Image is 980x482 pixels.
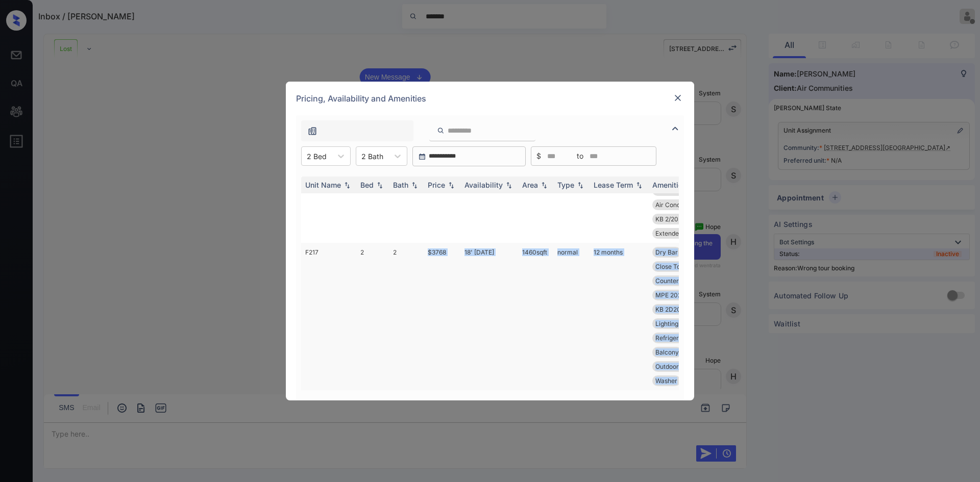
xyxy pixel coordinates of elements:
div: Area [522,181,538,189]
div: Unit Name [305,181,341,189]
div: Type [557,181,574,189]
img: sorting [575,182,585,189]
span: $ [536,150,541,162]
span: Refrigerator Wi... [655,334,704,342]
span: KB 2D20 2007 [655,306,698,313]
div: Lease Term [594,181,633,189]
img: sorting [634,182,644,189]
span: Extended Deck [655,230,699,237]
td: 2 [356,243,389,390]
div: Bed [360,181,374,189]
span: KB 2/20 2007 [655,215,695,223]
span: MPE 2025 Hallwa... [655,291,711,299]
span: Dry Bar [655,248,678,256]
span: Close To Commun... [655,263,713,270]
img: sorting [504,182,514,189]
span: Countertops Gra... [655,277,708,285]
img: close [673,93,683,103]
img: icon-zuma [669,122,681,135]
div: Amenities [652,181,687,189]
td: F217 [301,243,356,390]
div: Price [428,181,445,189]
span: Outdoor Living ... [655,363,704,370]
div: Pricing, Availability and Amenities [286,82,694,115]
img: sorting [539,182,549,189]
img: sorting [446,182,456,189]
td: 1460 sqft [518,243,553,390]
span: Balcony [655,348,679,356]
span: Washer [655,377,677,385]
td: 2 [389,243,424,390]
img: sorting [409,182,420,189]
td: $3768 [424,243,460,390]
span: Air Conditioner [655,201,699,209]
span: Lighting Recess... [655,320,705,327]
div: Availability [464,181,503,189]
img: icon-zuma [307,126,317,136]
td: 18' [DATE] [460,243,518,390]
div: Bath [393,181,408,189]
img: icon-zuma [437,126,445,135]
td: 12 months [590,243,648,390]
td: F124 [301,110,356,243]
td: normal [553,243,590,390]
img: sorting [342,182,352,189]
img: sorting [375,182,385,189]
span: to [577,150,583,162]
